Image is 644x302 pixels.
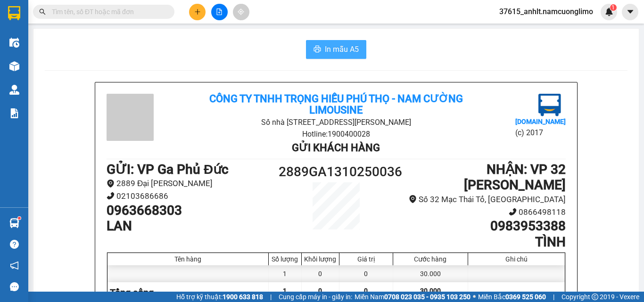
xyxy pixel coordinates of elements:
span: caret-down [626,8,635,16]
li: Số nhà [STREET_ADDRESS][PERSON_NAME] [88,40,394,51]
img: warehouse-icon [9,85,19,95]
h1: 0983953388 [394,218,566,234]
b: NHẬN : VP 32 [PERSON_NAME] [464,162,566,193]
span: 37615_anhlt.namcuonglimo [492,6,601,17]
div: Cước hàng [396,255,465,263]
span: | [270,292,272,302]
span: 30.000 [420,287,441,294]
span: message [10,282,19,291]
sup: 1 [18,217,21,220]
li: Hotline: 1900400028 [88,51,394,63]
h1: 2889GA1310250036 [279,162,394,182]
img: warehouse-icon [9,218,19,228]
div: 30.000 [393,265,468,282]
strong: 0708 023 035 - 0935 103 250 [384,293,471,301]
button: printerIn mẫu A5 [306,40,366,59]
span: 1 [283,287,287,294]
div: Khối lượng [304,255,337,263]
div: Ghi chú [471,255,562,263]
span: 0 [364,287,368,294]
span: Hỗ trợ kỹ thuật: [176,292,263,302]
button: file-add [211,4,228,20]
li: Số nhà [STREET_ADDRESS][PERSON_NAME] [183,116,489,128]
h1: TÌNH [394,234,566,250]
span: aim [238,8,244,15]
img: logo-vxr [8,6,20,20]
span: environment [409,195,417,203]
span: printer [314,45,321,54]
b: Công ty TNHH Trọng Hiếu Phú Thọ - Nam Cường Limousine [209,93,463,116]
li: Số 32 Mạc Thái Tổ, [GEOGRAPHIC_DATA] [394,193,566,206]
h1: 0963668303 [107,203,279,219]
strong: 1900 633 818 [223,293,263,301]
span: Miền Nam [355,292,471,302]
strong: 0369 525 060 [505,293,546,301]
img: icon-new-feature [605,8,613,16]
span: environment [107,180,115,188]
img: logo.jpg [538,94,561,116]
div: Giá trị [342,255,390,263]
span: In mẫu A5 [325,43,359,55]
span: Miền Bắc [478,292,546,302]
div: Số lượng [271,255,299,263]
span: phone [107,192,115,200]
li: 02103686686 [107,190,279,203]
img: warehouse-icon [9,61,19,71]
span: notification [10,261,19,270]
img: warehouse-icon [9,38,19,48]
button: aim [233,4,249,20]
div: Tên hàng [110,255,266,263]
h1: LAN [107,218,279,234]
div: 0 [302,265,339,282]
b: GỬI : VP Ga Phủ Đức [107,162,229,177]
span: Tổng cộng [110,287,154,298]
span: copyright [592,294,598,300]
li: Hotline: 1900400028 [183,128,489,140]
span: ⚪️ [473,295,476,299]
div: 1 [269,265,302,282]
span: phone [509,208,517,216]
span: plus [194,8,201,15]
sup: 1 [610,4,617,11]
img: solution-icon [9,108,19,118]
span: 0 [318,287,322,294]
li: (c) 2017 [515,127,566,139]
span: | [553,292,554,302]
button: plus [189,4,206,20]
button: caret-down [622,4,638,20]
li: 2889 Đại [PERSON_NAME] [107,177,279,190]
span: question-circle [10,240,19,249]
span: 1 [611,4,615,11]
b: Công ty TNHH Trọng Hiếu Phú Thọ - Nam Cường Limousine [115,11,368,37]
span: file-add [216,8,223,15]
span: search [39,8,46,15]
li: 0866498118 [394,206,566,219]
b: Gửi khách hàng [292,142,380,154]
b: [DOMAIN_NAME] [515,118,566,125]
span: Cung cấp máy in - giấy in: [279,292,352,302]
input: Tìm tên, số ĐT hoặc mã đơn [52,7,163,17]
div: 0 [339,265,393,282]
